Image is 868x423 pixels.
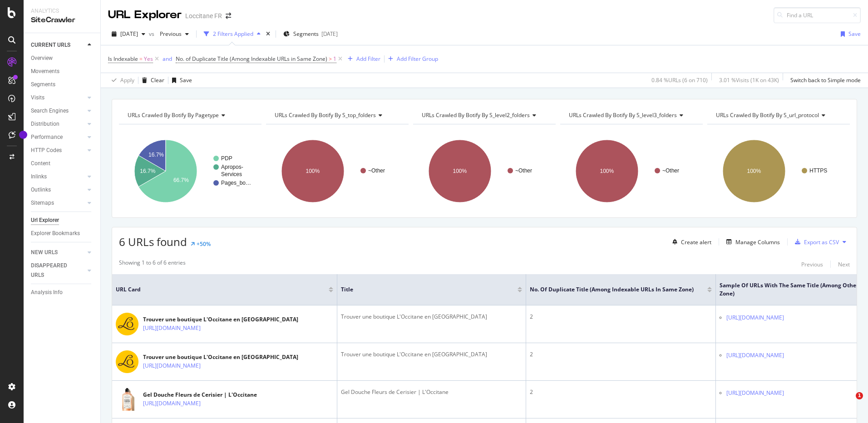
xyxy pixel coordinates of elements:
div: Analysis Info [31,288,63,297]
input: Find a URL [774,7,861,23]
button: Add Filter [344,54,380,64]
button: Add Filter Group [385,54,438,64]
div: Add Filter Group [397,55,438,63]
a: Sitemaps [31,198,85,208]
div: Tooltip anchor [19,131,27,139]
div: Performance [31,133,63,142]
h4: URLs Crawled By Botify By pagetype [126,108,253,123]
text: Apropos- [221,164,243,170]
div: DISAPPEARED URLS [31,261,77,280]
a: Url Explorer [31,216,94,225]
div: Gel Douche Fleurs de Cerisier | L'Occitane [341,388,522,396]
span: URLs Crawled By Botify By s_top_folders [275,111,376,119]
div: Save [848,30,861,38]
h4: URLs Crawled By Botify By s_url_protocol [714,108,842,123]
div: Distribution [31,119,59,129]
a: Movements [31,67,94,76]
div: NEW URLS [31,248,58,257]
div: Next [838,261,850,268]
button: 2 Filters Applied [200,27,264,41]
div: Inlinks [31,172,47,182]
svg: A chart. [119,132,260,211]
a: HTTP Codes [31,146,85,155]
span: No. of Duplicate Title (Among Indexable URLs in Same Zone) [176,55,327,63]
img: main image [116,384,138,415]
div: times [264,30,272,39]
span: Title [341,285,504,294]
button: Create alert [669,235,711,249]
a: Performance [31,133,85,142]
div: 3.01 % Visits ( 1K on 43K ) [719,76,779,84]
span: Yes [144,53,153,65]
iframe: Intercom live chat [837,392,859,414]
svg: A chart. [266,132,407,211]
button: Switch back to Simple mode [787,73,861,88]
text: Services [221,171,242,177]
text: 100% [306,168,320,174]
span: URLs Crawled By Botify By s_level2_folders [422,111,530,119]
button: Segments[DATE] [280,27,341,41]
a: [URL][DOMAIN_NAME] [143,361,201,370]
text: HTTPS [809,167,827,174]
text: 16.7% [148,152,164,158]
img: main image [116,313,138,335]
span: Is Indexable [108,55,138,63]
button: Next [838,259,850,270]
text: ~Other [515,167,532,174]
div: 0.84 % URLs ( 6 on 710 ) [651,76,708,84]
button: Manage Columns [723,236,780,247]
span: = [139,55,143,63]
div: Clear [151,76,164,84]
div: Showing 1 to 6 of 6 entries [119,259,186,270]
svg: A chart. [707,132,848,211]
button: Save [837,27,861,41]
div: Export as CSV [804,238,839,246]
div: 2 Filters Applied [213,30,253,38]
h4: URLs Crawled By Botify By s_level2_folders [420,108,547,123]
div: Create alert [681,238,711,246]
a: Distribution [31,119,85,129]
span: 1 [333,53,336,65]
text: 16.7% [140,168,155,174]
div: arrow-right-arrow-left [226,13,231,19]
div: Trouver une boutique L'Occitane en [GEOGRAPHIC_DATA] [341,350,522,359]
div: Segments [31,80,55,89]
div: 2 [530,388,712,396]
div: Outlinks [31,185,51,195]
div: Save [180,76,192,84]
span: URL Card [116,285,326,294]
a: Overview [31,54,94,63]
svg: A chart. [413,132,554,211]
div: Overview [31,54,53,63]
text: 100% [600,168,614,174]
div: Search Engines [31,106,69,116]
div: SiteCrawler [31,15,93,25]
a: Outlinks [31,185,85,195]
div: 2 [530,313,712,321]
a: NEW URLS [31,248,85,257]
text: PDP [221,155,232,162]
div: 2 [530,350,712,359]
div: Manage Columns [735,238,780,246]
button: and [163,54,172,63]
svg: A chart. [560,132,701,211]
text: ~Other [368,167,385,174]
div: +50% [197,240,211,248]
div: Gel Douche Fleurs de Cerisier | L'Occitane [143,391,257,399]
div: Explorer Bookmarks [31,229,80,238]
span: Segments [293,30,319,38]
a: Search Engines [31,106,85,116]
div: Apply [120,76,134,84]
text: Pages_bo… [221,180,251,186]
span: 6 URLs found [119,234,187,249]
button: [DATE] [108,27,149,41]
text: 100% [453,168,467,174]
a: Visits [31,93,85,103]
h4: URLs Crawled By Botify By s_top_folders [273,108,400,123]
a: DISAPPEARED URLS [31,261,85,280]
a: CURRENT URLS [31,40,85,50]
